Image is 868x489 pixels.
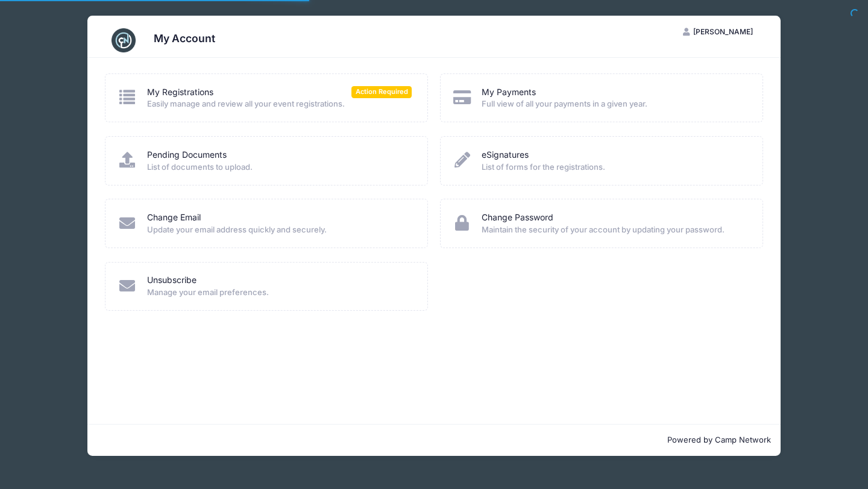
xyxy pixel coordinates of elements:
a: My Registrations [147,86,213,99]
span: Full view of all your payments in a given year. [482,98,747,110]
a: Change Password [482,211,553,224]
span: Maintain the security of your account by updating your password. [482,224,747,236]
a: Change Email [147,211,201,224]
span: List of documents to upload. [147,161,412,173]
a: Pending Documents [147,149,227,161]
span: Easily manage and review all your event registrations. [147,98,412,110]
span: Action Required [351,86,412,98]
span: Update your email address quickly and securely. [147,224,412,236]
h3: My Account [154,32,215,45]
a: Unsubscribe [147,274,197,287]
button: [PERSON_NAME] [673,22,763,42]
span: Manage your email preferences. [147,287,412,299]
img: CampNetwork [112,28,136,52]
p: Powered by Camp Network [97,434,771,446]
a: eSignatures [482,149,529,161]
a: My Payments [482,86,536,99]
span: List of forms for the registrations. [482,161,747,173]
span: [PERSON_NAME] [693,27,753,36]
